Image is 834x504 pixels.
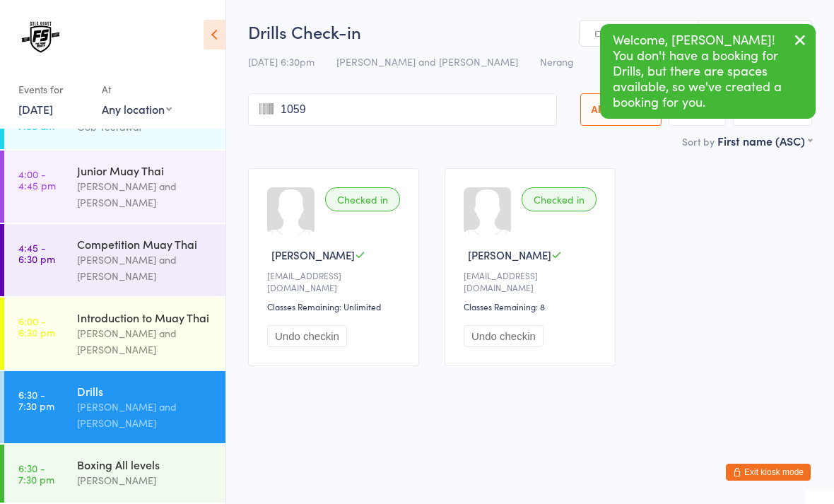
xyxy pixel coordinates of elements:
img: The Fight Society [14,11,67,64]
div: [PERSON_NAME] and [PERSON_NAME] [77,252,213,284]
span: Nerang [540,54,574,69]
div: Checked in [522,187,597,211]
div: [PERSON_NAME] and [PERSON_NAME] [77,399,213,431]
h2: Drills Check-in [248,20,812,43]
div: Welcome, [PERSON_NAME]! You don't have a booking for Drills, but there are spaces available, so w... [600,24,816,119]
a: [DATE] [18,101,53,117]
div: Any location [102,101,172,117]
div: First name (ASC) [717,133,812,148]
time: 4:00 - 4:45 pm [18,168,56,191]
a: 4:45 -6:30 pmCompetition Muay Thai[PERSON_NAME] and [PERSON_NAME] [4,224,225,296]
time: 6:00 - 6:30 pm [18,315,55,338]
span: [PERSON_NAME] [271,247,355,262]
a: 6:00 -6:30 pmIntroduction to Muay Thai[PERSON_NAME] and [PERSON_NAME] [4,298,225,370]
time: 6:30 - 7:30 pm [18,389,54,411]
div: Boxing All levels [77,457,213,472]
span: [PERSON_NAME] and [PERSON_NAME] [336,54,518,69]
div: Drills [77,383,213,399]
a: 6:30 -7:30 pmBoxing All levels[PERSON_NAME] [4,445,225,503]
a: 4:00 -4:45 pmJunior Muay Thai[PERSON_NAME] and [PERSON_NAME] [4,151,225,223]
label: Sort by [682,134,715,148]
button: Undo checkin [464,325,544,347]
span: [DATE] 6:30pm [248,54,315,69]
div: At [102,78,172,101]
div: Competition Muay Thai [77,236,213,252]
div: [PERSON_NAME] and [PERSON_NAME] [77,325,213,358]
div: Classes Remaining: Unlimited [267,300,404,312]
button: Undo checkin [267,325,347,347]
div: [EMAIL_ADDRESS][DOMAIN_NAME] [464,269,601,293]
div: Junior Muay Thai [77,163,213,178]
div: [PERSON_NAME] [77,472,213,488]
time: 6:00 - 7:00 am [18,109,54,131]
div: Introduction to Muay Thai [77,310,213,325]
div: Checked in [325,187,400,211]
a: 6:30 -7:30 pmDrills[PERSON_NAME] and [PERSON_NAME] [4,371,225,443]
button: All Bookings [580,93,662,126]
div: Classes Remaining: 8 [464,300,601,312]
span: [PERSON_NAME] [468,247,551,262]
div: [EMAIL_ADDRESS][DOMAIN_NAME] [267,269,404,293]
input: Search [248,93,557,126]
div: Events for [18,78,88,101]
time: 4:45 - 6:30 pm [18,242,55,264]
time: 6:30 - 7:30 pm [18,462,54,485]
button: Exit kiosk mode [726,464,811,481]
div: [PERSON_NAME] and [PERSON_NAME] [77,178,213,211]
